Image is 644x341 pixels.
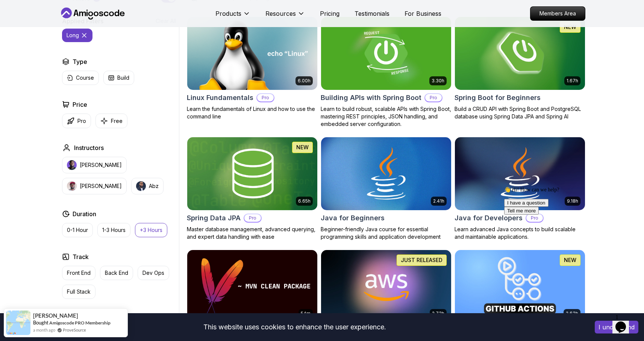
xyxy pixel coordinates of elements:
p: Full Stack [67,288,91,296]
p: 2.41h [433,198,444,204]
p: Members Area [530,7,585,20]
p: Back End [105,269,128,277]
img: Linux Fundamentals card [187,17,317,90]
p: 6.00h [298,78,311,84]
span: [PERSON_NAME] [33,312,78,319]
button: instructor img[PERSON_NAME] [62,178,127,194]
p: [PERSON_NAME] [80,182,122,190]
button: I have a question [3,15,47,23]
button: Dev Ops [138,266,169,280]
button: long [62,29,92,42]
button: Full Stack [62,285,95,299]
p: +3 Hours [140,226,162,234]
span: a month ago [33,327,55,333]
h2: Linux Fundamentals [187,92,253,103]
p: long [67,32,79,39]
p: Dev Ops [142,269,164,277]
img: instructor img [136,181,146,191]
img: Maven Essentials card [187,250,317,323]
button: instructor imgAbz [131,178,164,194]
h2: Java for Beginners [321,213,385,223]
h2: Type [73,57,87,66]
button: Accept cookies [595,321,638,333]
a: Testimonials [355,9,389,18]
a: Java for Developers card9.18hJava for DevelopersProLearn advanced Java concepts to build scalable... [455,137,585,241]
p: Build [117,74,129,82]
a: For Business [405,9,441,18]
img: instructor img [67,160,77,170]
p: JUST RELEASED [401,256,442,264]
img: AWS for Developers card [321,250,451,323]
a: Pricing [320,9,339,18]
button: 0-1 Hour [62,223,93,237]
p: Abz [149,182,159,190]
h2: Spring Data JPA [187,213,241,223]
p: Pro [77,117,86,125]
h2: Instructors [74,143,104,152]
p: Free [111,117,123,125]
p: Learn to build robust, scalable APIs with Spring Boot, mastering REST principles, JSON handling, ... [321,105,452,128]
button: Course [62,71,99,85]
span: 👋 Hi! How can we help? [3,3,58,9]
p: NEW [296,144,309,151]
img: Building APIs with Spring Boot card [321,17,451,90]
p: Course [76,74,94,82]
p: 0-1 Hour [67,226,88,234]
button: 1-3 Hours [97,223,130,237]
p: Learn advanced Java concepts to build scalable and maintainable applications. [455,226,585,241]
iframe: chat widget [501,183,636,307]
p: Products [215,9,241,18]
h2: Price [73,100,87,109]
p: 2.73h [432,311,444,317]
a: Linux Fundamentals card6.00hLinux FundamentalsProLearn the fundamentals of Linux and how to use t... [187,17,318,120]
p: 3.30h [432,78,444,84]
a: Java for Beginners card2.41hJava for BeginnersBeginner-friendly Java course for essential program... [321,137,452,241]
p: 1.67h [567,78,578,84]
p: Build a CRUD API with Spring Boot and PostgreSQL database using Spring Data JPA and Spring AI [455,105,585,120]
h2: Track [73,252,89,261]
button: Front End [62,266,95,280]
p: Pro [257,94,274,102]
p: Resources [265,9,296,18]
p: 54m [301,311,311,317]
div: This website uses cookies to enhance the user experience. [6,319,583,335]
a: Building APIs with Spring Boot card3.30hBuilding APIs with Spring BootProLearn to build robust, s... [321,17,452,128]
p: Front End [67,269,91,277]
button: Resources [265,9,305,24]
img: Spring Data JPA card [187,137,317,210]
h2: Java for Developers [455,213,523,223]
p: Beginner-friendly Java course for essential programming skills and application development [321,226,452,241]
p: 2.63h [566,311,578,317]
button: Products [215,9,250,24]
img: Java for Developers card [455,137,585,210]
button: Build [103,71,134,85]
p: NEW [564,23,576,31]
h2: Duration [73,209,96,218]
a: Members Area [530,6,585,21]
p: 6.65h [298,198,311,204]
p: Pro [244,214,261,222]
button: +3 Hours [135,223,167,237]
span: Bought [33,320,48,326]
p: [PERSON_NAME] [80,161,122,169]
button: Tell me more [3,23,38,31]
h2: Spring Boot for Beginners [455,92,541,103]
p: Master database management, advanced querying, and expert data handling with ease [187,226,318,241]
img: instructor img [67,181,77,191]
h2: Building APIs with Spring Boot [321,92,421,103]
img: Java for Beginners card [321,137,451,210]
img: provesource social proof notification image [6,311,30,335]
iframe: chat widget [612,311,636,333]
button: Back End [100,266,133,280]
a: Amigoscode PRO Membership [49,320,111,326]
a: ProveSource [63,327,86,333]
p: Learn the fundamentals of Linux and how to use the command line [187,105,318,120]
a: Spring Data JPA card6.65hNEWSpring Data JPAProMaster database management, advanced querying, and ... [187,137,318,241]
p: 1-3 Hours [102,226,126,234]
p: Pro [425,94,442,102]
img: CI/CD with GitHub Actions card [455,250,585,323]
